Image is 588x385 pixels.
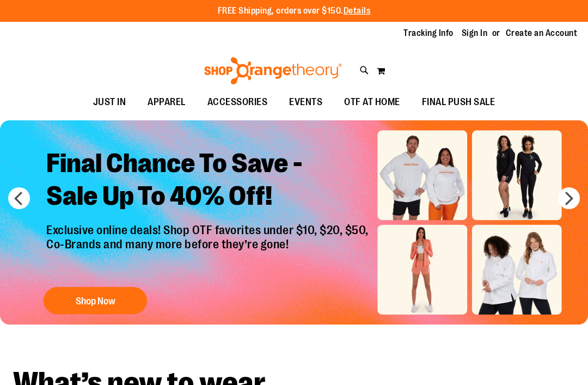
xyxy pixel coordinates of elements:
[403,27,454,39] a: Tracking Info
[8,187,30,209] button: prev
[462,27,488,39] a: Sign In
[38,139,379,320] a: Final Chance To Save -Sale Up To 40% Off! Exclusive online deals! Shop OTF favorites under $10, $...
[422,90,495,114] span: FINAL PUSH SALE
[44,287,147,314] button: Shop Now
[207,90,268,114] span: ACCESSORIES
[344,90,400,114] span: OTF AT HOME
[218,5,371,17] p: FREE Shipping, orders over $150.
[38,223,379,277] p: Exclusive online deals! Shop OTF favorites under $10, $20, $50, Co-Brands and many more before th...
[558,187,580,209] button: next
[148,90,186,114] span: APPAREL
[93,90,126,114] span: JUST IN
[506,27,578,39] a: Create an Account
[289,90,322,114] span: EVENTS
[38,139,379,223] h2: Final Chance To Save - Sale Up To 40% Off!
[344,6,371,16] a: Details
[203,57,344,84] img: Shop Orangetheory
